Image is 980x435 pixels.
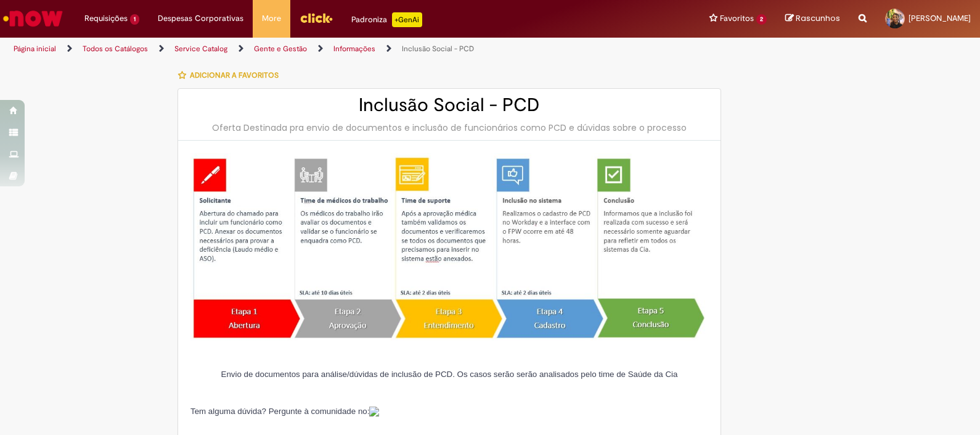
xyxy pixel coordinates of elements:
[909,13,971,23] span: [PERSON_NAME]
[254,44,307,54] a: Gente e Gestão
[402,44,474,54] a: Inclusão Social - PCD
[221,370,678,379] span: Envio de documentos para análise/dúvidas de inclusão de PCD. Os casos serão serão analisados pelo...
[785,13,840,25] a: Rascunhos
[392,12,422,27] p: +GenAi
[84,12,128,25] span: Requisições
[83,44,148,54] a: Todos os Catálogos
[333,44,375,54] a: Informações
[130,14,139,25] span: 1
[369,407,379,416] a: Colabora
[158,12,243,25] span: Despesas Corporativas
[9,38,644,60] ul: Trilhas de página
[369,407,379,416] img: sys_attachment.do
[300,9,333,27] img: click_logo_yellow_360x200.png
[796,12,840,24] span: Rascunhos
[262,12,281,25] span: More
[178,62,285,88] button: Adicionar a Favoritos
[190,95,708,115] h2: Inclusão Social - PCD
[756,14,767,25] span: 2
[190,70,279,80] span: Adicionar a Favoritos
[1,6,65,31] img: ServiceNow
[720,12,754,25] span: Favoritos
[351,12,422,27] div: Padroniza
[174,44,227,54] a: Service Catalog
[190,407,382,416] span: Tem alguma dúvida? Pergunte à comunidade no:
[14,44,56,54] a: Página inicial
[190,122,708,134] div: Oferta Destinada pra envio de documentos e inclusão de funcionários como PCD e dúvidas sobre o pr...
